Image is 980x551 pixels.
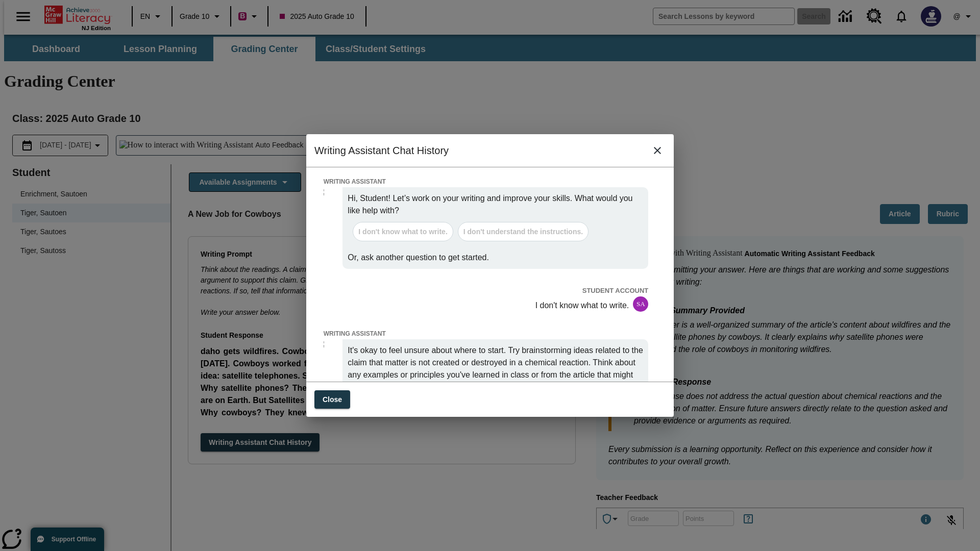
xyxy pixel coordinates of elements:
[4,8,149,36] p: Thank you for submitting your answer. Here are things that are working and some suggestions for i...
[306,134,674,167] h2: Writing Assistant Chat History
[4,8,149,206] body: Type your response here.
[535,299,629,312] p: I don't know what to write.
[348,192,643,217] p: Hi, Student! Let’s work on your writing and improve your skills. What would you like help with?
[4,44,149,53] p: None
[348,252,643,264] p: Or, ask another question to get started.
[348,217,594,247] div: Default questions for Users
[649,142,666,159] button: close
[316,339,346,354] img: Writing Assistant icon
[324,176,649,187] p: WRITING ASSISTANT
[348,344,643,418] p: It's okay to feel unsure about where to start. Try brainstorming ideas related to the claim that ...
[324,285,649,296] p: STUDENT ACCOUNT
[4,61,149,89] p: The student's response does not demonstrate any strengths as it lacks relevant content.
[633,296,648,312] div: SA
[314,390,350,409] button: Close
[316,187,346,202] img: Writing Assistant icon
[324,328,649,339] p: WRITING ASSISTANT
